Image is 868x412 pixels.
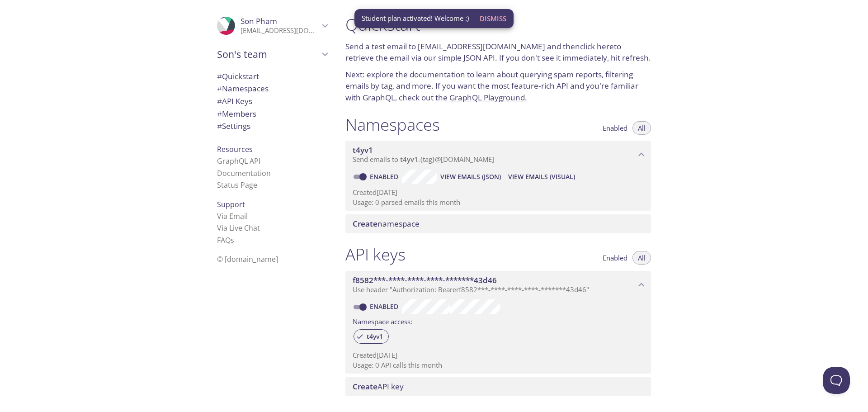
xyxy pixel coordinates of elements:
[440,171,501,182] span: View Emails (JSON)
[345,14,651,35] h1: Quickstart
[241,26,319,35] p: [EMAIL_ADDRESS][DOMAIN_NAME]
[508,171,575,182] span: View Emails (Visual)
[345,141,651,169] div: t4yv1 namespace
[345,69,651,104] p: Next: explore the to learn about querying spam reports, filtering emails by tag, and more. If you...
[353,314,412,327] label: Namespace access:
[217,156,260,166] a: GraphQL API
[345,214,651,233] div: Create namespace
[345,41,651,64] p: Send a test email to and then to retrieve the email via our simple JSON API. If you don't see it ...
[217,211,248,221] a: Via Email
[345,377,651,396] div: Create API Key
[345,244,406,265] h1: API keys
[410,69,465,80] a: documentation
[418,41,545,52] a: [EMAIL_ADDRESS][DOMAIN_NAME]
[217,121,222,131] span: #
[505,170,579,184] button: View Emails (Visual)
[353,218,377,229] span: Create
[210,82,335,95] div: Namespaces
[217,254,278,264] span: © [DOMAIN_NAME]
[353,381,404,392] span: API key
[353,218,420,229] span: namespace
[217,180,257,190] a: Status Page
[353,145,373,155] span: t4yv1
[210,11,335,41] div: Son Pham
[217,71,222,81] span: #
[823,367,850,394] iframe: Help Scout Beacon - Open
[217,223,260,233] a: Via Live Chat
[597,251,633,265] button: Enabled
[210,70,335,83] div: Quickstart
[210,120,335,133] div: Team Settings
[217,109,256,119] span: Members
[476,10,510,27] button: Dismiss
[632,251,651,265] button: All
[362,14,469,23] span: Student plan activated! Welcome :)
[210,108,335,120] div: Members
[217,96,222,106] span: #
[217,144,253,154] span: Resources
[353,198,644,207] p: Usage: 0 parsed emails this month
[353,155,494,164] span: Send emails to . {tag} @[DOMAIN_NAME]
[449,92,525,103] a: GraphQL Playground
[361,332,388,341] span: t4yv1
[217,83,222,94] span: #
[354,329,389,344] div: t4yv1
[217,235,234,245] a: FAQ
[210,43,335,66] div: Son's team
[353,381,377,392] span: Create
[217,48,319,61] span: Son's team
[368,302,402,311] a: Enabled
[217,96,252,106] span: API Keys
[217,83,269,94] span: Namespaces
[437,170,505,184] button: View Emails (JSON)
[400,155,418,164] span: t4yv1
[480,13,506,24] span: Dismiss
[217,199,245,209] span: Support
[217,109,222,119] span: #
[597,121,633,135] button: Enabled
[353,360,644,370] p: Usage: 0 API calls this month
[345,114,440,135] h1: Namespaces
[210,95,335,108] div: API Keys
[217,168,271,178] a: Documentation
[217,121,250,131] span: Settings
[353,350,644,360] p: Created [DATE]
[580,41,614,52] a: click here
[632,121,651,135] button: All
[241,16,277,26] span: Son Pham
[368,172,402,181] a: Enabled
[231,235,234,245] span: s
[353,188,644,197] p: Created [DATE]
[217,71,259,81] span: Quickstart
